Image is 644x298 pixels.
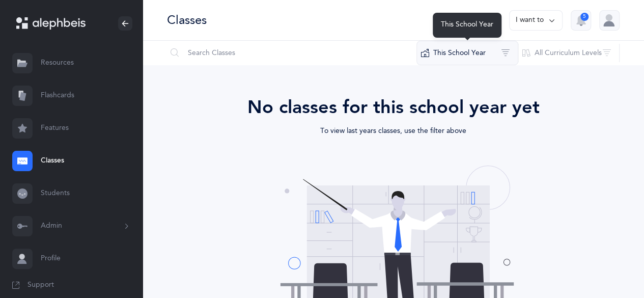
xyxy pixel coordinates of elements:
[190,121,597,137] div: To view last years classes, use the filter above
[166,41,417,65] input: Search Classes
[571,10,591,31] button: 5
[416,41,518,65] button: This School Year
[171,94,615,121] div: No classes for this school year yet
[27,280,54,290] span: Support
[580,13,589,21] div: 5
[167,12,207,29] div: Classes
[593,247,632,286] iframe: Drift Widget Chat Controller
[433,13,501,38] div: This School Year
[509,10,563,31] button: I want to
[518,41,620,65] button: All Curriculum Levels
